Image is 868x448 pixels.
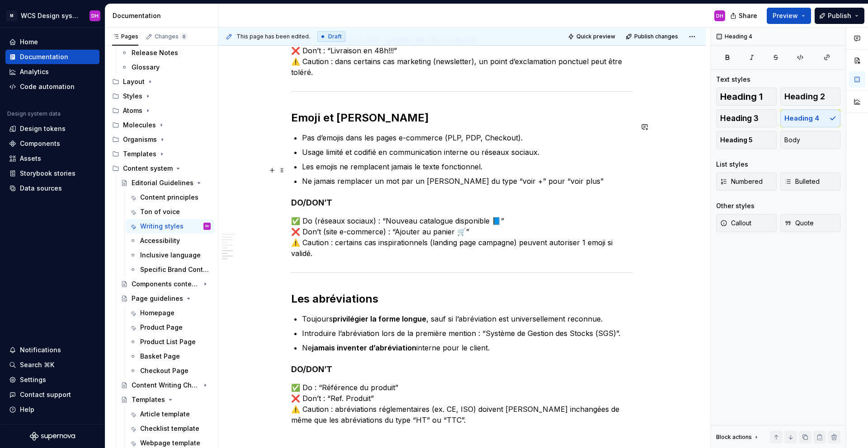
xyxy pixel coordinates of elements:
[5,121,99,136] a: Design tokens
[108,147,214,161] div: Templates
[720,114,759,123] span: Heading 3
[132,395,165,404] div: Templates
[21,11,79,20] div: WCS Design system
[140,222,184,231] div: Writing styles
[20,375,46,384] div: Settings
[140,265,209,274] div: Specific Brand Content
[117,291,214,306] a: Page guidelines
[716,109,777,127] button: Heading 3
[126,233,214,248] a: Accessibility
[7,110,61,117] div: Design system data
[132,294,183,303] div: Page guidelines
[236,33,310,40] span: This page has been edited.
[113,11,214,20] div: Documentation
[5,35,99,49] a: Home
[20,184,62,193] div: Data sources
[117,60,214,75] a: Glossary
[716,201,755,210] div: Other styles
[780,88,841,106] button: Heading 2
[117,46,214,60] a: Release Notes
[123,77,145,86] div: Layout
[623,30,682,43] button: Publish changes
[720,177,763,186] span: Numbered
[126,349,214,364] a: Basket Page
[108,75,214,89] div: Layout
[5,402,99,417] button: Help
[20,360,54,369] div: Search ⌘K
[828,11,851,20] span: Publish
[720,135,753,145] span: Heading 5
[302,147,633,158] p: Usage limité et codifié en communication interne ou réseaux sociaux.
[126,248,214,262] a: Inclusive language
[302,176,633,187] p: Ne jamais remplacer un mot par un [PERSON_NAME] du type “voir +” pour “voir plus”
[2,6,103,25] button: MWCS Design systemDH
[140,193,198,202] div: Content principles
[291,111,633,125] h2: Emoji et [PERSON_NAME]
[780,214,841,232] button: Quote
[291,215,633,259] p: ✅ Do (réseaux sociaux) : “Nouveau catalogue disponible 📘” ❌ Don’t (site e-commerce) : “Ajouter au...
[780,131,841,149] button: Body
[5,151,99,166] a: Assets
[716,431,760,443] div: Block actions
[132,178,193,187] div: Editorial Guidelines
[126,364,214,378] a: Checkout Page
[123,164,173,173] div: Content system
[5,50,99,64] a: Documentation
[716,214,777,232] button: Callout
[291,382,633,425] p: ✅ Do : “Référence du produit” ❌ Don’t : “Ref. Produit” ⚠️ Caution : abréviations réglementaires (...
[5,181,99,196] a: Data sources
[180,33,188,40] span: 8
[126,205,214,219] a: Ton of voice
[126,421,214,436] a: Checklist template
[140,207,180,216] div: Ton of voice
[716,88,777,106] button: Heading 1
[780,173,841,191] button: Bulleted
[291,197,633,208] h4: DO/DON’T
[716,160,748,169] div: List styles
[117,277,214,291] a: Components content guidelines
[302,132,633,143] p: Pas d’emojis dans les pages e-commerce (PLP, PDP, Checkout).
[126,335,214,349] a: Product List Page
[739,11,757,20] span: Share
[576,33,615,40] span: Quick preview
[140,251,201,260] div: Inclusive language
[20,67,49,76] div: Analytics
[634,33,678,40] span: Publish changes
[108,132,214,147] div: Organisms
[30,432,75,441] svg: Supernova Logo
[726,8,763,24] button: Share
[5,358,99,372] button: Search ⌘K
[716,173,777,191] button: Numbered
[140,236,180,245] div: Accessibility
[112,33,138,40] div: Pages
[132,381,200,390] div: Content Writing Checklists
[5,136,99,151] a: Components
[5,166,99,181] a: Storybook stories
[328,33,342,40] span: Draft
[333,314,426,323] strong: privilégier la forme longue
[91,12,99,19] div: DH
[302,342,633,353] p: Ne interne pour le client.
[20,154,41,163] div: Assets
[117,392,214,407] a: Templates
[132,280,200,289] div: Components content guidelines
[20,139,60,148] div: Components
[773,11,798,20] span: Preview
[140,366,189,375] div: Checkout Page
[108,89,214,103] div: Styles
[784,92,825,101] span: Heading 2
[123,149,156,159] div: Templates
[716,12,723,19] div: DH
[20,345,61,355] div: Notifications
[720,92,763,101] span: Heading 1
[716,131,777,149] button: Heading 5
[815,8,864,24] button: Publish
[132,48,178,57] div: Release Notes
[5,373,99,387] a: Settings
[312,343,416,352] strong: jamais inventer d’abréviation
[767,8,811,24] button: Preview
[108,161,214,176] div: Content system
[720,219,751,228] span: Callout
[117,378,214,392] a: Content Writing Checklists
[20,37,38,47] div: Home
